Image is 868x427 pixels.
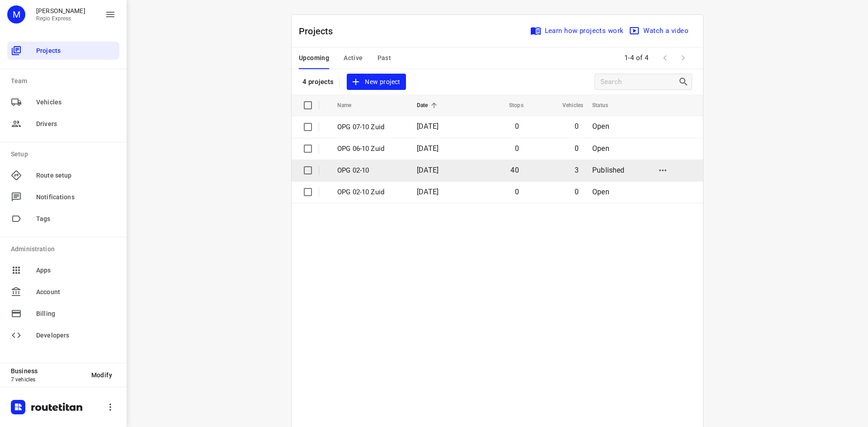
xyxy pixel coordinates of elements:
span: Upcoming [299,52,329,64]
input: Search projects [600,75,678,89]
span: Past [377,52,392,64]
span: Developers [36,331,116,340]
span: Next Page [674,49,692,67]
span: [DATE] [417,122,439,131]
span: Notifications [36,192,116,202]
span: [DATE] [417,188,439,196]
span: 0 [575,122,579,131]
span: 3 [575,166,579,174]
span: Open [592,122,609,131]
span: Billing [36,309,116,319]
p: OPG 06-10 Zuid [337,144,403,154]
p: Regio Express [36,15,85,22]
p: Administration [11,244,119,254]
div: Account [7,283,119,301]
div: Drivers [7,115,119,133]
span: Name [337,100,363,111]
span: Stops [497,100,524,111]
span: Tags [36,214,116,224]
span: Date [417,100,440,111]
span: [DATE] [417,166,439,174]
span: Vehicles [551,100,583,111]
span: Status [592,100,620,111]
span: Open [592,144,609,153]
span: Vehicles [36,98,116,107]
span: Route setup [36,171,116,180]
span: 0 [575,144,579,153]
span: Apps [36,266,116,275]
span: 40 [510,166,519,174]
div: Projects [7,42,119,60]
div: Billing [7,305,119,323]
span: Drivers [36,119,116,129]
span: 0 [515,188,519,196]
p: Setup [11,150,119,159]
span: Modify [91,371,112,379]
span: Account [36,287,116,297]
span: 1-4 of 4 [621,48,652,68]
span: Open [592,188,609,196]
span: 0 [515,144,519,153]
span: 0 [575,188,579,196]
span: Projects [36,46,116,56]
span: Previous Page [656,49,674,67]
span: Published [592,166,625,174]
p: 4 projects [302,78,334,86]
div: Tags [7,210,119,228]
p: OPG 02-10 Zuid [337,187,403,197]
p: 7 vehicles [11,376,84,383]
div: M [7,5,25,23]
div: Vehicles [7,93,119,111]
div: Search [678,76,692,87]
p: OPG 02-10 [337,165,403,176]
span: Active [344,52,363,64]
span: 0 [515,122,519,131]
p: Business [11,367,84,375]
p: Projects [299,24,340,38]
span: New project [352,76,400,88]
button: New project [347,74,406,90]
div: Notifications [7,188,119,206]
button: Modify [84,367,119,383]
div: Route setup [7,166,119,184]
div: Apps [7,261,119,279]
p: Team [11,76,119,86]
span: [DATE] [417,144,439,153]
p: OPG 07-10 Zuid [337,122,403,132]
div: Developers [7,326,119,344]
p: Max Bisseling [36,7,85,14]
